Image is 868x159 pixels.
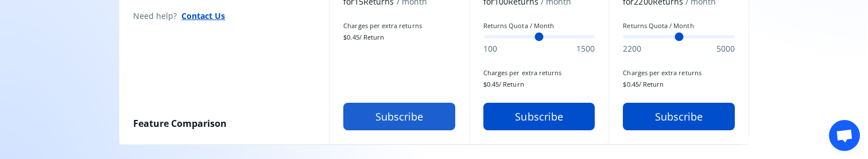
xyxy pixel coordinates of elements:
span: Need help? [133,10,177,22]
span: Charges per extra returns [483,68,595,77]
button: Subscribe [623,103,735,130]
span: $ 0.45 / Return [343,33,455,42]
span: $ 0.45 / Return [483,80,595,89]
label: Returns Quota / Month [623,21,735,30]
button: Contact Us [181,10,225,22]
span: 5000 [716,43,735,55]
span: 2200 [623,43,641,55]
span: Feature Comparison [133,117,227,130]
button: Subscribe [343,103,455,130]
span: Charges per extra returns [343,21,455,30]
span: 1500 [576,43,595,55]
label: Returns Quota / Month [483,21,595,30]
span: Charges per extra returns [623,68,735,77]
span: $ 0.45 / Return [623,80,735,89]
div: Open chat [829,120,860,151]
button: Subscribe [483,103,595,130]
span: 100 [483,43,497,55]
